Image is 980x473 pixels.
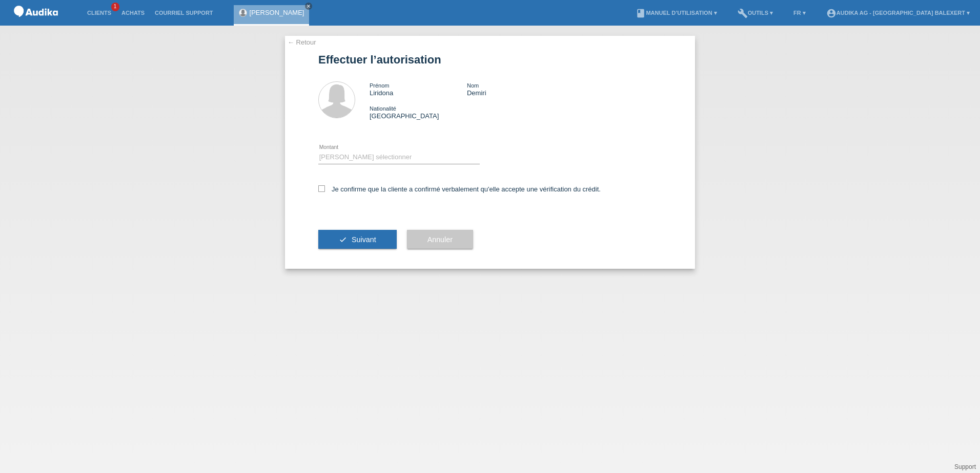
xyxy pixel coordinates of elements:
i: check [339,235,347,244]
a: buildOutils ▾ [732,10,778,16]
i: close [306,4,311,9]
span: Prénom [370,82,390,89]
div: Demiri [467,81,564,97]
a: Support [954,463,976,470]
div: [GEOGRAPHIC_DATA] [370,104,467,120]
a: ← Retour [288,38,316,46]
i: account_circle [826,8,836,18]
a: Courriel Support [150,10,218,16]
a: account_circleAudika AG - [GEOGRAPHIC_DATA] Balexert ▾ [821,10,975,16]
label: Je confirme que la cliente a confirmé verbalement qu'elle accepte une vérification du crédit. [318,185,601,193]
a: close [305,3,312,10]
span: Annuler [427,235,453,244]
span: Nationalité [370,105,396,112]
a: POS — MF Group [10,20,62,28]
span: Suivant [352,235,376,244]
a: Achats [116,10,150,16]
span: 1 [111,3,119,11]
button: Annuler [407,230,473,249]
div: Liridona [370,81,467,97]
span: Nom [467,82,479,89]
i: build [738,8,748,18]
i: book [636,8,646,18]
h1: Effectuer l’autorisation [318,53,662,66]
a: bookManuel d’utilisation ▾ [630,10,722,16]
a: [PERSON_NAME] [250,9,304,16]
a: Clients [82,10,116,16]
button: check Suivant [318,230,397,249]
a: FR ▾ [788,10,811,16]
